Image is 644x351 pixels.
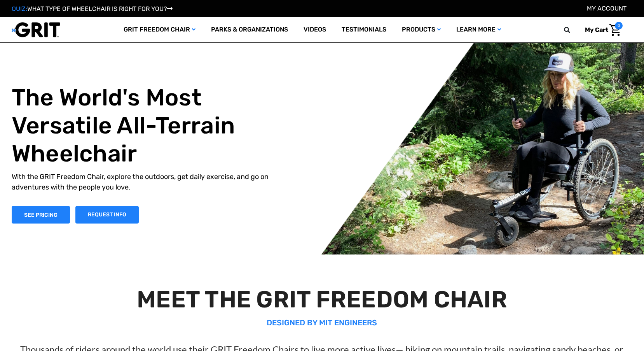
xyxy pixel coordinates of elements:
[587,5,627,12] a: Account
[12,22,60,38] img: GRIT All-Terrain Wheelchair and Mobility Equipment
[12,206,70,223] a: Shop Now
[579,22,623,38] a: Cart with 0 items
[615,22,623,30] span: 0
[609,24,621,36] img: Cart
[116,17,203,42] a: GRIT Freedom Chair
[585,26,608,33] span: My Cart
[203,17,296,42] a: Parks & Organizations
[296,17,334,42] a: Videos
[12,172,286,193] p: With the GRIT Freedom Chair, explore the outdoors, get daily exercise, and go on adventures with ...
[16,317,628,328] p: DESIGNED BY MIT ENGINEERS
[12,5,173,12] a: QUIZ:WHAT TYPE OF WHEELCHAIR IS RIGHT FOR YOU?
[12,84,286,168] h1: The World's Most Versatile All-Terrain Wheelchair
[334,17,394,42] a: Testimonials
[394,17,449,42] a: Products
[16,286,628,314] h2: MEET THE GRIT FREEDOM CHAIR
[75,206,139,223] a: Slide number 1, Request Information
[12,5,27,12] span: QUIZ:
[567,22,579,38] input: Search
[449,17,509,42] a: Learn More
